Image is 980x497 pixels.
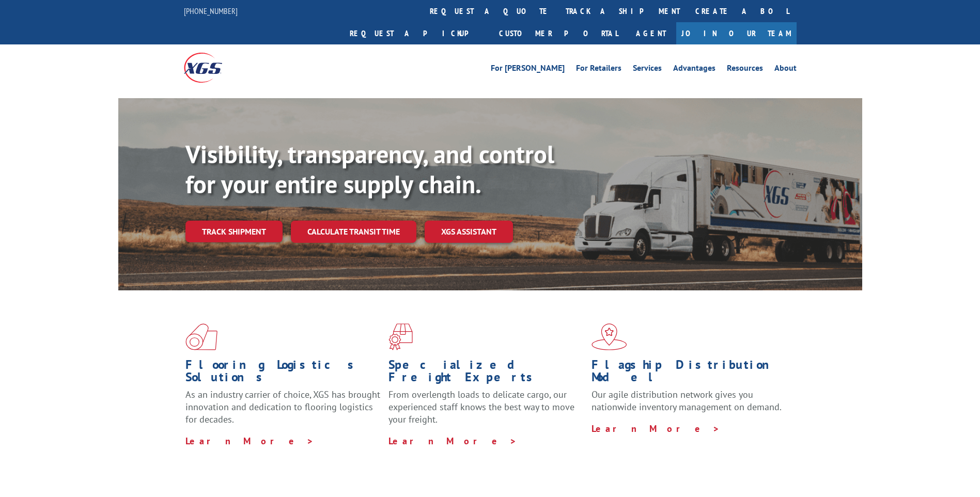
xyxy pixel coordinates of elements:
a: Agent [626,22,676,44]
b: Visibility, transparency, and control for your entire supply chain. [185,138,554,200]
a: Learn More > [592,423,720,434]
span: As an industry carrier of choice, XGS has brought innovation and dedication to flooring logistics... [185,389,380,425]
a: Request a pickup [342,22,491,44]
p: From overlength loads to delicate cargo, our experienced staff knows the best way to move your fr... [388,389,584,434]
img: xgs-icon-focused-on-flooring-red [388,323,413,350]
h1: Flagship Distribution Model [592,359,787,389]
a: For Retailers [576,64,621,75]
a: XGS ASSISTANT [425,221,513,243]
img: xgs-icon-total-supply-chain-intelligence-red [185,323,217,350]
a: For [PERSON_NAME] [491,64,565,75]
a: Customer Portal [491,22,626,44]
a: Join Our Team [676,22,797,44]
a: Calculate transit time [291,221,416,243]
a: Learn More > [185,435,314,447]
a: Advantages [673,64,715,75]
a: Track shipment [185,221,283,242]
a: About [774,64,797,75]
a: Resources [727,64,763,75]
img: xgs-icon-flagship-distribution-model-red [592,323,627,350]
a: Learn More > [388,435,517,447]
a: [PHONE_NUMBER] [184,6,238,16]
h1: Flooring Logistics Solutions [185,359,381,389]
span: Our agile distribution network gives you nationwide inventory management on demand. [592,389,782,413]
h1: Specialized Freight Experts [388,359,584,389]
a: Services [633,64,662,75]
